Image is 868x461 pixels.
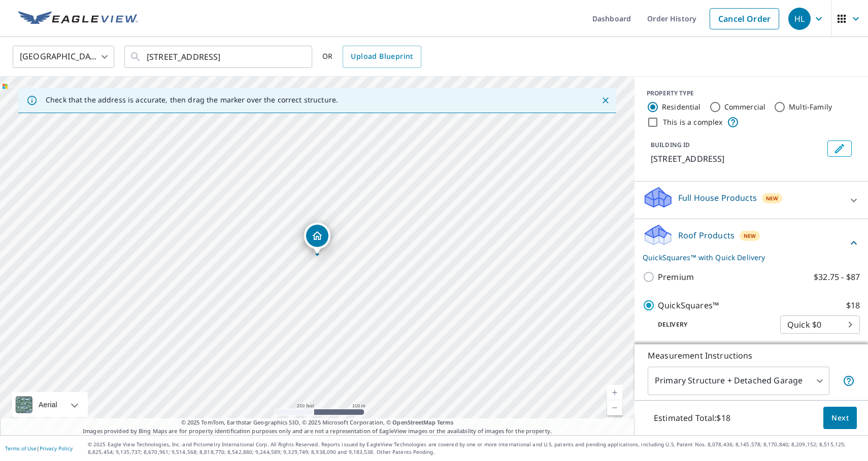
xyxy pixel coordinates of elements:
div: Full House ProductsNew [643,186,860,215]
label: Commercial [724,102,766,112]
a: Cancel Order [710,8,779,29]
span: Your report will include the primary structure and a detached garage if one exists. [843,375,855,387]
a: Privacy Policy [40,445,73,452]
p: © 2025 Eagle View Technologies, Inc. and Pictometry International Corp. All Rights Reserved. Repo... [88,441,863,456]
p: Estimated Total: $18 [646,407,739,429]
div: Aerial [36,392,60,417]
p: $18 [846,299,860,311]
div: Aerial [12,392,88,417]
p: [STREET_ADDRESS] [651,153,823,165]
p: QuickSquares™ with Quick Delivery [643,252,848,263]
p: Delivery [643,320,780,329]
p: Roof Products [678,229,735,241]
img: EV Logo [18,11,138,26]
div: Dropped pin, building 1, Residential property, 2437 Red River St Mesquite, TX 75150 [304,223,330,254]
div: [GEOGRAPHIC_DATA] [13,43,114,71]
span: Upload Blueprint [351,50,413,63]
div: OR [322,46,421,68]
a: Current Level 17, Zoom In [607,385,622,400]
p: Measurement Instructions [648,349,855,362]
a: Current Level 17, Zoom Out [607,400,622,415]
a: OpenStreetMap [392,418,435,426]
div: PROPERTY TYPE [647,89,856,98]
span: Next [831,412,849,424]
a: Terms of Use [5,445,37,452]
span: © 2025 TomTom, Earthstar Geographics SIO, © 2025 Microsoft Corporation, © [181,418,454,427]
p: | [5,445,73,451]
p: BUILDING ID [651,140,690,149]
p: Premium [658,271,694,283]
label: Residential [662,102,701,112]
p: Check that the address is accurate, then drag the marker over the correct structure. [46,95,338,104]
p: QuickSquares™ [658,299,719,311]
span: New [744,232,756,240]
div: Quick $0 [780,310,860,339]
a: Upload Blueprint [343,46,421,68]
label: This is a complex [663,117,723,127]
label: Multi-Family [789,102,832,112]
input: Search by address or latitude-longitude [147,43,291,71]
span: New [766,194,778,202]
p: $32.75 - $87 [814,271,860,283]
div: HL [788,8,811,30]
p: Full House Products [678,192,757,204]
a: Terms [437,418,454,426]
button: Edit building 1 [827,140,852,157]
div: Primary Structure + Detached Garage [648,367,829,395]
button: Next [823,407,857,430]
button: Close [599,94,612,107]
div: Roof ProductsNewQuickSquares™ with Quick Delivery [643,223,860,263]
